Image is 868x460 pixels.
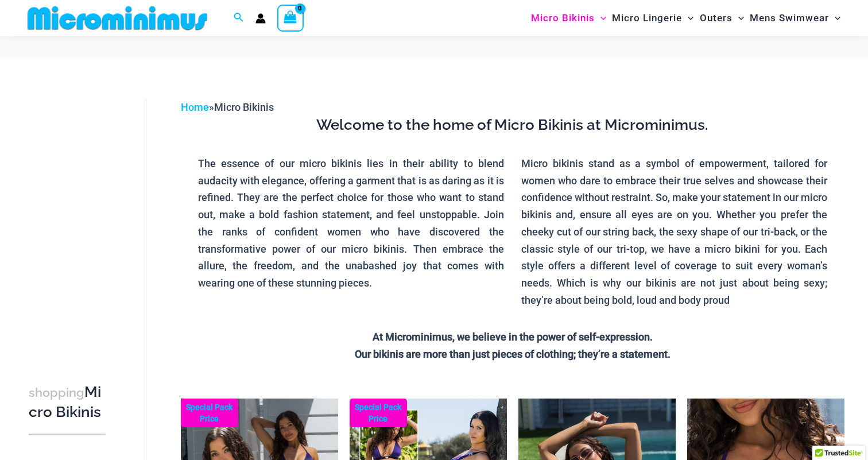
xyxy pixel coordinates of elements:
span: Micro Lingerie [612,3,682,33]
span: Menu Toggle [829,3,840,33]
nav: Site Navigation [526,2,845,34]
strong: At Microminimus, we believe in the power of self-expression. [373,331,653,343]
p: Micro bikinis stand as a symbol of empowerment, tailored for women who dare to embrace their true... [521,155,827,308]
img: MM SHOP LOGO FLAT [23,5,212,31]
iframe: TrustedSite Certified [29,123,132,353]
a: Micro BikinisMenu ToggleMenu Toggle [528,3,609,33]
span: Outers [700,3,733,33]
a: Home [181,101,209,113]
span: Menu Toggle [682,3,693,33]
strong: Our bikinis are more than just pieces of clothing; they’re a statement. [355,348,671,360]
a: View Shopping Cart, empty [277,5,304,31]
a: Search icon link [234,11,244,25]
a: Account icon link [255,13,266,24]
a: Mens SwimwearMenu ToggleMenu Toggle [747,3,843,33]
h3: Micro Bikinis [29,382,106,422]
h3: Welcome to the home of Micro Bikinis at Microminimus. [189,115,836,135]
a: OutersMenu ToggleMenu Toggle [697,3,747,33]
a: Micro LingerieMenu ToggleMenu Toggle [609,3,696,33]
span: » [181,101,274,113]
p: The essence of our micro bikinis lies in their ability to blend audacity with elegance, offering ... [198,155,504,292]
span: shopping [29,385,84,400]
b: Special Pack Price [181,401,238,424]
span: Menu Toggle [733,3,744,33]
span: Micro Bikinis [531,3,595,33]
span: Micro Bikinis [214,101,274,113]
b: Special Pack Price [350,401,407,424]
span: Mens Swimwear [750,3,829,33]
span: Menu Toggle [595,3,606,33]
